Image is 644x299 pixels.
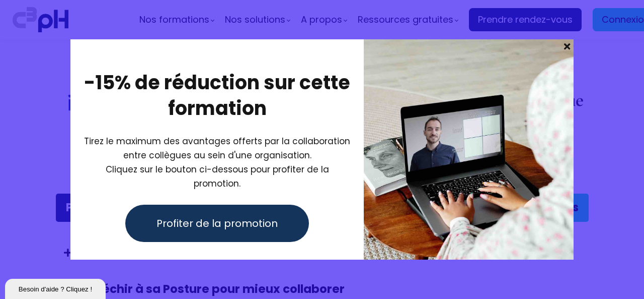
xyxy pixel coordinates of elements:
[5,277,108,299] iframe: chat widget
[84,135,350,161] span: Tirez le maximum des avantages offerts par la collaboration entre collègues au sein d'une organis...
[125,205,309,242] button: Profiter de la promotion
[83,70,351,122] h2: -15% de réduction sur cette formation
[156,216,278,231] span: Profiter de la promotion
[83,134,351,191] div: Cliquez sur le bouton ci-dessous pour profiter de la promotion.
